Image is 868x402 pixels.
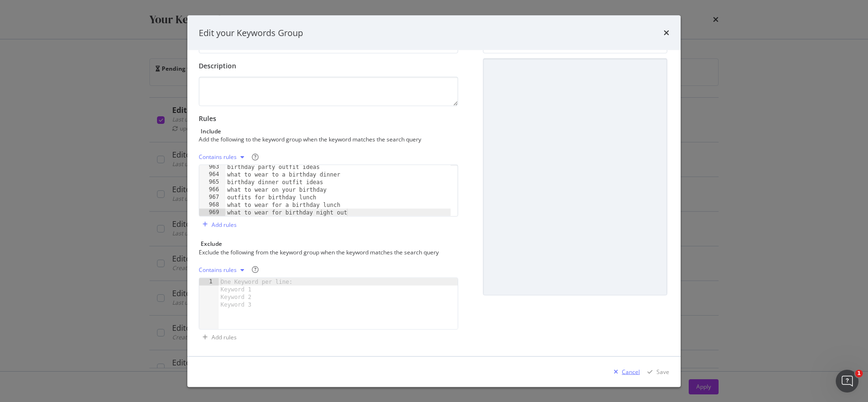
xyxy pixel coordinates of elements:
div: 966 [199,186,225,194]
button: Save [644,364,669,379]
div: Edit your Keywords Group [199,27,303,39]
div: Add the following to the keyword group when the keyword matches the search query [199,135,456,143]
div: 963 [199,163,225,171]
iframe: Intercom live chat [836,370,859,393]
div: Exclude the following from the keyword group when the keyword matches the search query [199,248,456,256]
div: Contains rules [199,267,237,272]
span: 1 [855,370,863,377]
div: Rules [199,114,458,123]
div: 965 [199,178,225,186]
div: 1 [199,278,219,285]
div: modal [187,15,681,387]
div: Exclude [201,240,222,248]
div: 967 [199,194,225,201]
div: times [664,27,669,39]
button: Cancel [610,364,640,379]
button: Contains rules [199,262,248,277]
button: Add rules [199,329,237,345]
div: Cancel [622,367,640,375]
button: Contains rules [199,150,248,165]
div: 968 [199,201,225,209]
div: Contains rules [199,154,237,160]
div: One Keyword per line: Keyword 1 Keyword 2 Keyword 3 [219,278,298,308]
div: Add rules [212,333,237,341]
div: Add rules [212,220,237,228]
div: Description [199,61,458,71]
div: 969 [199,209,225,216]
div: Include [201,127,221,135]
div: 964 [199,171,225,178]
div: Save [656,367,669,375]
button: Add rules [199,217,237,232]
